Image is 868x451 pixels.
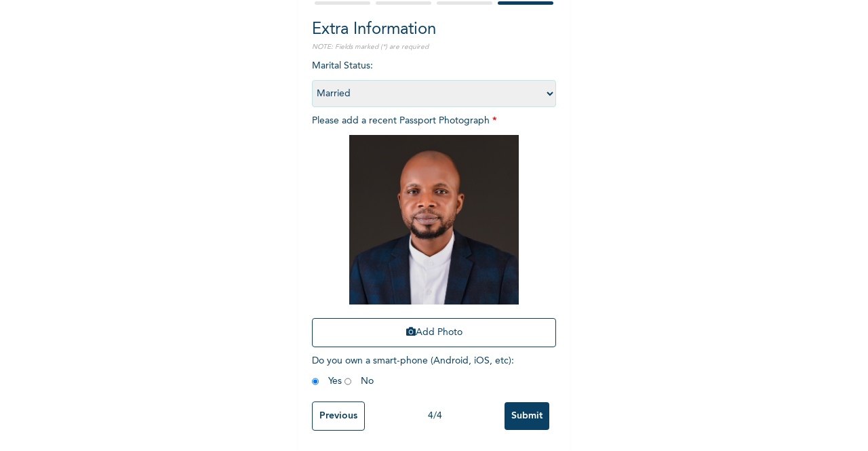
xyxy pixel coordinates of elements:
[312,116,556,354] span: Please add a recent Passport Photograph
[312,42,556,52] p: NOTE: Fields marked (*) are required
[349,135,519,305] img: Crop
[505,402,549,430] input: Submit
[365,409,505,423] div: 4 / 4
[312,61,556,98] span: Marital Status :
[312,318,556,347] button: Add Photo
[312,18,556,42] h2: Extra Information
[312,401,365,431] input: Previous
[312,356,514,386] span: Do you own a smart-phone (Android, iOS, etc) : Yes No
